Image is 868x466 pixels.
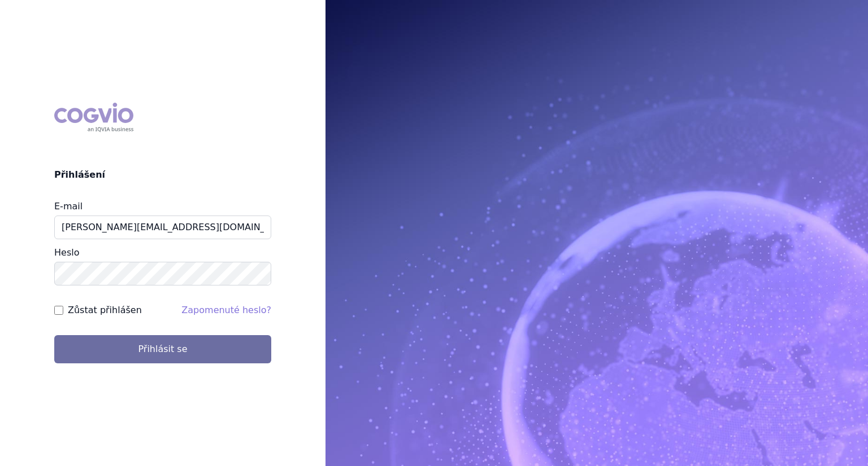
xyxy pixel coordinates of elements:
button: Přihlásit se [54,335,271,363]
div: COGVIO [54,103,133,132]
label: Heslo [54,247,79,258]
h2: Přihlášení [54,168,271,182]
a: Zapomenuté heslo? [181,305,271,315]
label: Zůstat přihlášen [68,304,142,317]
label: E-mail [54,201,83,212]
